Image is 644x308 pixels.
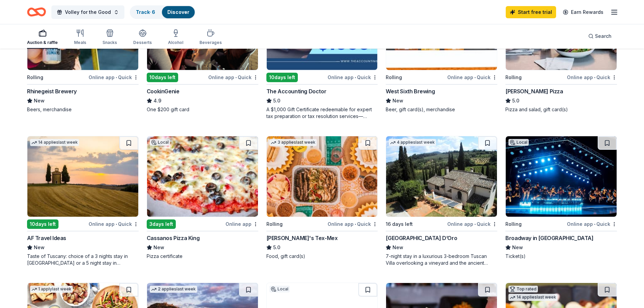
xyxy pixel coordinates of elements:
[267,136,378,217] img: Image for Chuy's Tex-Mex
[208,73,258,81] div: Online app Quick
[474,221,476,227] span: •
[505,136,617,260] a: Image for Broadway in CincinnatiLocalRollingOnline app•QuickBroadway in [GEOGRAPHIC_DATA]NewTicke...
[27,87,77,95] div: Rhinegeist Brewery
[65,8,111,16] span: Volley for the Good
[389,139,436,146] div: 4 applies last week
[27,4,46,20] a: Home
[266,253,378,260] div: Food, gift card(s)
[567,220,617,228] div: Online app Quick
[447,220,497,228] div: Online app Quick
[505,220,522,228] div: Rolling
[355,221,356,227] span: •
[27,219,58,229] div: 10 days left
[147,219,176,229] div: 3 days left
[594,75,595,80] span: •
[89,220,139,228] div: Online app Quick
[147,106,258,113] div: One $200 gift card
[199,26,222,49] button: Beverages
[225,220,258,228] div: Online app
[51,5,124,19] button: Volley for the Good
[153,243,164,252] span: New
[508,286,538,292] div: Top rated
[269,139,317,146] div: 3 applies last week
[505,234,593,242] div: Broadway in [GEOGRAPHIC_DATA]
[27,136,139,266] a: Image for AF Travel Ideas14 applieslast week10days leftOnline app•QuickAF Travel IdeasNewTaste of...
[386,253,497,266] div: 7-night stay in a luxurious 3-bedroom Tuscan Villa overlooking a vineyard and the ancient walled ...
[27,73,43,81] div: Rolling
[506,136,617,217] img: Image for Broadway in Cincinnati
[512,97,519,105] span: 5.0
[506,6,556,18] a: Start free trial
[269,286,290,292] div: Local
[273,97,280,105] span: 5.0
[150,139,170,146] div: Local
[328,220,378,228] div: Online app Quick
[153,97,161,105] span: 4.9
[266,234,338,242] div: [PERSON_NAME]'s Tex-Mex
[30,286,73,293] div: 1 apply last week
[133,26,152,49] button: Desserts
[147,87,180,95] div: CookinGenie
[512,243,523,252] span: New
[386,136,497,217] img: Image for Villa Sogni D’Oro
[133,40,152,45] div: Desserts
[386,220,413,228] div: 16 days left
[168,40,183,45] div: Alcohol
[147,136,258,217] img: Image for Cassanos Pizza King
[386,106,497,113] div: Beer, gift card(s), merchandise
[74,26,86,49] button: Meals
[594,221,595,227] span: •
[102,40,117,45] div: Snacks
[235,75,237,80] span: •
[136,9,155,15] a: Track· 6
[266,220,283,228] div: Rolling
[167,9,189,15] a: Discover
[27,40,58,45] div: Auction & raffle
[266,73,298,82] div: 10 days left
[116,221,117,227] span: •
[505,253,617,260] div: Ticket(s)
[328,73,378,81] div: Online app Quick
[130,5,195,19] button: Track· 6Discover
[266,136,378,260] a: Image for Chuy's Tex-Mex3 applieslast weekRollingOnline app•Quick[PERSON_NAME]'s Tex-Mex5.0Food, ...
[273,243,280,252] span: 5.0
[27,253,139,266] div: Taste of Tuscany: choice of a 3 nights stay in [GEOGRAPHIC_DATA] or a 5 night stay in [GEOGRAPHIC...
[27,106,139,113] div: Beers, merchandise
[386,87,435,95] div: West Sixth Brewing
[147,253,258,260] div: Pizza certificate
[595,32,612,40] span: Search
[386,73,402,81] div: Rolling
[386,234,457,242] div: [GEOGRAPHIC_DATA] D’Oro
[508,139,529,146] div: Local
[34,97,45,105] span: New
[567,73,617,81] div: Online app Quick
[474,75,476,80] span: •
[27,234,66,242] div: AF Travel Ideas
[386,136,497,266] a: Image for Villa Sogni D’Oro4 applieslast week16 days leftOnline app•Quick[GEOGRAPHIC_DATA] D’OroN...
[505,73,522,81] div: Rolling
[266,87,327,95] div: The Accounting Doctor
[30,139,79,146] div: 14 applies last week
[505,87,563,95] div: [PERSON_NAME] Pizza
[355,75,356,80] span: •
[583,29,617,43] button: Search
[508,294,557,301] div: 14 applies last week
[266,106,378,120] div: A $1,000 Gift Certificate redeemable for expert tax preparation or tax resolution services—recipi...
[150,286,197,293] div: 2 applies last week
[102,26,117,49] button: Snacks
[447,73,497,81] div: Online app Quick
[34,243,45,252] span: New
[559,6,607,18] a: Earn Rewards
[168,26,183,49] button: Alcohol
[89,73,139,81] div: Online app Quick
[147,136,258,260] a: Image for Cassanos Pizza KingLocal3days leftOnline appCassanos Pizza KingNewPizza certificate
[392,243,403,252] span: New
[74,40,86,45] div: Meals
[27,136,138,217] img: Image for AF Travel Ideas
[199,40,222,45] div: Beverages
[392,97,403,105] span: New
[116,75,117,80] span: •
[147,234,199,242] div: Cassanos Pizza King
[505,106,617,113] div: Pizza and salad, gift card(s)
[27,26,58,49] button: Auction & raffle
